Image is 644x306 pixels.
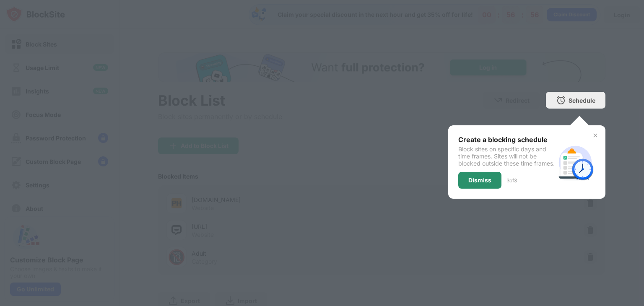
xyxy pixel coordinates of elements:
img: schedule.svg [555,142,595,182]
div: Schedule [569,97,595,104]
div: Block sites on specific days and time frames. Sites will not be blocked outside these time frames. [458,145,555,167]
img: x-button.svg [592,132,599,139]
div: Dismiss [468,177,491,184]
div: 3 of 3 [506,177,517,184]
div: Create a blocking schedule [458,135,555,144]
